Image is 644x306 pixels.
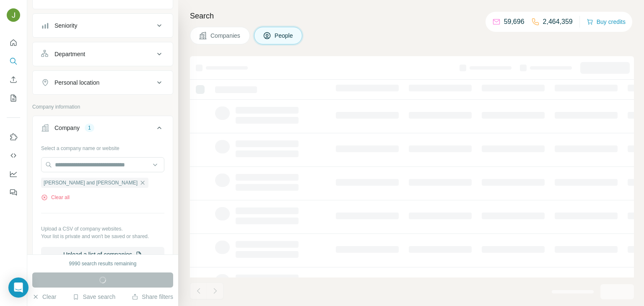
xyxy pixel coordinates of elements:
[41,141,164,152] div: Select a company name or website
[8,277,29,298] div: Open Intercom Messenger
[33,73,173,93] button: Personal location
[587,16,626,28] button: Buy credits
[41,194,70,201] button: Clear all
[132,293,173,301] button: Share filters
[32,103,173,111] p: Company information
[55,21,77,30] div: Seniority
[190,10,634,22] h4: Search
[85,124,94,132] div: 1
[33,118,173,141] button: Company1
[7,54,20,69] button: Search
[32,293,56,301] button: Clear
[275,31,294,40] span: People
[33,16,173,36] button: Seniority
[7,72,20,87] button: Enrich CSV
[55,124,80,132] div: Company
[7,35,20,50] button: Quick start
[55,50,85,58] div: Department
[55,78,99,87] div: Personal location
[41,225,164,233] p: Upload a CSV of company websites.
[7,91,20,106] button: My lists
[44,179,138,187] span: [PERSON_NAME] and [PERSON_NAME]
[73,293,115,301] button: Save search
[7,185,20,200] button: Feedback
[210,31,241,40] span: Companies
[7,166,20,182] button: Dashboard
[33,44,173,64] button: Department
[7,130,20,145] button: Use Surfe on LinkedIn
[504,17,525,27] p: 59,696
[69,260,137,267] div: 9990 search results remaining
[41,247,164,262] button: Upload a list of companies
[543,17,573,27] p: 2,464,359
[41,233,164,240] p: Your list is private and won't be saved or shared.
[7,148,20,163] button: Use Surfe API
[7,8,20,22] img: Avatar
